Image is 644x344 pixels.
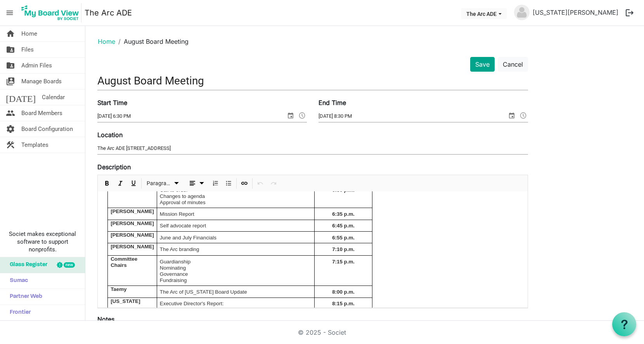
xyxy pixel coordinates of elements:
span: [PERSON_NAME] [111,208,154,214]
span: switch_account [6,74,15,89]
span: Partner Web [6,289,42,304]
div: Bold [100,175,114,191]
span: The Arc branding [160,246,199,252]
span: folder_shared [6,42,15,57]
div: Bulleted List [222,175,235,191]
button: Cancel [498,57,528,72]
span: Paragraph [147,179,172,188]
span: [PERSON_NAME] [111,232,154,238]
div: Insert Link [238,175,251,191]
span: Templates [21,137,48,153]
input: Title [97,72,528,90]
span: Executive Director's Report: [160,301,224,306]
span: 8:15 p.m. [332,301,355,306]
div: Formats [143,175,184,191]
button: logout [621,5,638,21]
button: Underline [128,179,138,188]
span: people [6,105,15,121]
button: Save [470,57,495,72]
span: folder_shared [6,58,15,73]
span: The Arc of [US_STATE] Board Update [160,289,247,295]
span: settings [6,121,15,137]
span: select [286,110,295,120]
span: 6:35 p.m. [332,211,355,217]
span: Files [21,42,34,57]
button: The Arc ADE dropdownbutton [461,8,507,19]
span: 6:45 p.m. [332,223,355,229]
span: Mission Report [160,211,194,217]
span: Frontier [6,305,31,320]
a: My Board View Logo [19,3,85,22]
span: Board Configuration [21,121,73,137]
button: Italic [115,179,125,188]
div: Italic [114,175,127,191]
button: Bold [102,179,112,188]
span: menu [2,5,17,20]
img: My Board View Logo [19,3,81,22]
a: [US_STATE][PERSON_NAME] [530,5,621,20]
span: home [6,26,15,41]
a: Home [98,38,115,45]
button: Paragraph dropdownbutton [144,179,182,188]
label: Start Time [97,98,127,107]
li: August Board Meeting [115,37,189,46]
span: Approval of minutes [160,200,206,205]
span: Societ makes exceptional software to support nonprofits. [3,230,81,253]
span: Calendar [42,89,65,105]
span: 6:55 p.m. [332,235,355,241]
span: [DATE] [6,89,36,105]
button: Numbered List [210,179,220,188]
span: construction [6,137,15,153]
div: Alignments [184,175,209,191]
span: Home [21,26,37,41]
span: Sumac [6,273,28,289]
img: no-profile-picture.svg [514,5,530,20]
span: [PERSON_NAME] [111,220,154,226]
div: Underline [127,175,140,191]
span: Fundraising [160,277,187,283]
div: new [64,262,75,268]
span: Nominating [160,265,186,271]
span: [US_STATE] [111,298,140,304]
div: Numbered List [209,175,222,191]
button: Bulleted List [223,179,234,188]
span: Admin Files [21,58,52,73]
button: dropdownbutton [185,179,208,188]
span: Manage Boards [21,74,62,89]
span: Committee Chairs [111,256,137,268]
span: [PERSON_NAME] [111,244,154,249]
span: Changes to agenda [160,193,205,199]
button: Insert Link [239,179,249,188]
label: Notes [97,315,114,324]
span: Guardianship [160,259,190,265]
label: End Time [319,98,346,107]
span: Board Members [21,105,62,121]
span: 7:10 p.m. [332,246,355,252]
span: select [507,110,516,120]
label: Location [97,130,123,139]
a: The Arc ADE [85,5,132,21]
span: Glass Register [6,257,47,273]
span: 8:00 p.m. [332,289,355,295]
a: © 2025 - Societ [298,329,346,336]
span: 7:15 p.m. [332,259,355,265]
span: Self advocate report [160,223,206,229]
label: Description [97,162,131,172]
span: June and July Financials [160,235,216,241]
span: Taemy [111,286,126,292]
span: Governance [160,271,188,277]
